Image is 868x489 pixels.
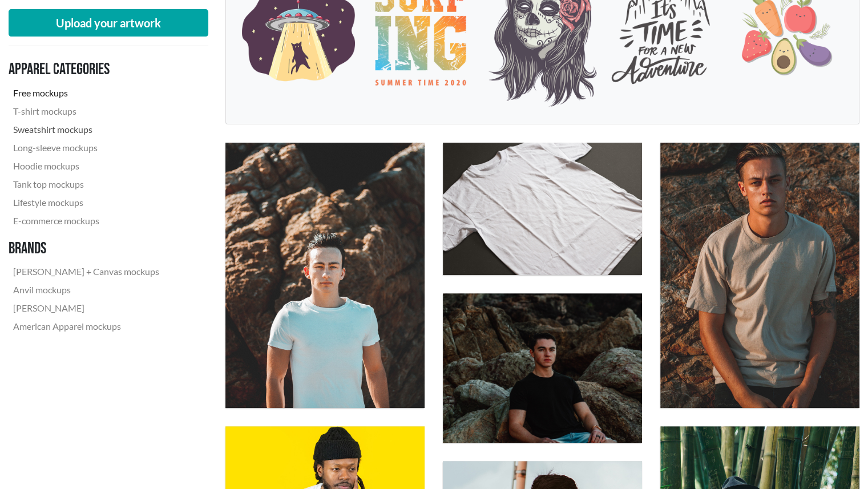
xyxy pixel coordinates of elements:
[9,157,164,175] a: Hoodie mockups
[9,281,164,299] a: Anvil mockups
[9,139,164,157] a: Long-sleeve mockups
[9,60,164,79] h3: Apparel categories
[9,102,164,120] a: T-shirt mockups
[9,9,208,37] button: Upload your artwork
[9,193,164,212] a: Lifestyle mockups
[443,143,642,276] img: flatlay of a white crew neck T-shirt with a dark gray background
[9,120,164,139] a: Sweatshirt mockups
[9,299,164,317] a: [PERSON_NAME]
[660,143,859,408] img: handsome man wearing a light gray crew neck T-shirt leaning against rocks
[9,175,164,193] a: Tank top mockups
[9,262,164,281] a: [PERSON_NAME] + Canvas mockups
[443,293,642,443] img: muscled young man wearing a black crew neck T-shirt near rocks
[9,212,164,230] a: E-commerce mockups
[9,239,164,258] h3: Brands
[9,84,164,102] a: Free mockups
[225,143,425,408] img: fit man wearing a white crew neck T-shirt in front of rocks
[9,317,164,336] a: American Apparel mockups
